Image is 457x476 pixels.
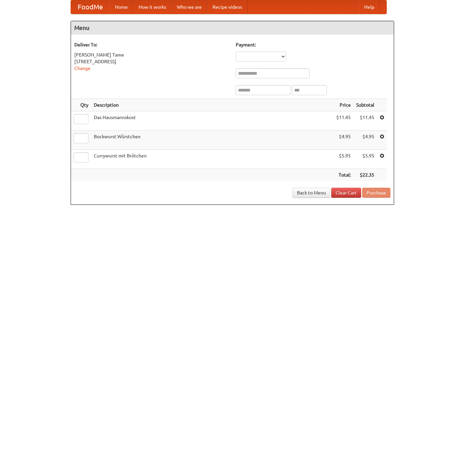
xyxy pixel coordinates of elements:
[331,188,361,198] a: Clear Cart
[74,58,229,65] div: [STREET_ADDRESS]
[334,131,353,150] td: $4.95
[359,0,380,14] a: Help
[353,150,377,169] td: $5.95
[91,131,334,150] td: Bockwurst Würstchen
[110,0,133,14] a: Home
[334,99,353,111] th: Price
[334,169,353,181] th: Total:
[71,99,91,111] th: Qty
[91,111,334,131] td: Das Hausmannskost
[236,41,390,48] h5: Payment:
[353,99,377,111] th: Subtotal
[71,0,110,14] a: FoodMe
[172,0,207,14] a: Who we are
[293,188,330,198] a: Back to Menu
[74,41,229,48] h5: Deliver To:
[207,0,247,14] a: Recipe videos
[91,99,334,111] th: Description
[74,51,229,58] div: [PERSON_NAME] Tame
[362,188,390,198] button: Purchase
[353,169,377,181] th: $22.35
[353,131,377,150] td: $4.95
[74,66,90,71] a: Change
[91,150,334,169] td: Currywurst mit Brötchen
[133,0,172,14] a: How it works
[334,111,353,131] td: $11.45
[334,150,353,169] td: $5.95
[353,111,377,131] td: $11.45
[71,21,394,35] h4: Menu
